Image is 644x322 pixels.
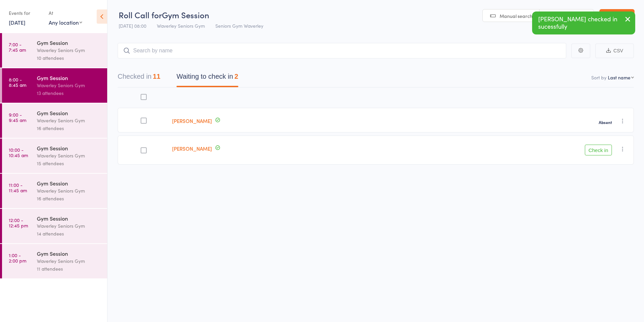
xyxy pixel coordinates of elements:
button: Check in [585,145,612,155]
a: 12:00 -12:45 pmGym SessionWaverley Seniors Gym14 attendees [2,209,107,243]
div: At [49,7,82,19]
a: 9:00 -9:45 amGym SessionWaverley Seniors Gym16 attendees [2,103,107,138]
div: Last name [608,74,630,81]
div: Waverley Seniors Gym [37,117,101,124]
div: Waverley Seniors Gym [37,152,101,159]
a: 8:00 -8:45 amGym SessionWaverley Seniors Gym13 attendees [2,68,107,103]
time: 11:00 - 11:45 am [9,182,27,193]
input: Search by name [118,43,566,58]
div: 16 attendees [37,124,101,132]
div: Gym Session [37,250,101,257]
span: Gym Session [162,9,209,20]
div: Gym Session [37,74,101,81]
div: 14 attendees [37,230,101,238]
time: 9:00 - 9:45 am [9,112,26,123]
a: [PERSON_NAME] [172,145,212,152]
div: 15 attendees [37,159,101,167]
button: CSV [595,44,634,58]
span: [DATE] 08:00 [119,22,146,29]
div: Waverley Seniors Gym [37,222,101,230]
strong: Absent [599,120,612,125]
div: Gym Session [37,39,101,46]
div: Waverley Seniors Gym [37,187,101,195]
a: [DATE] [9,19,25,26]
div: 16 attendees [37,195,101,202]
div: [PERSON_NAME] checked in sucessfully [532,11,635,34]
div: Any location [49,19,82,26]
span: Roll Call for [119,9,162,20]
div: Events for [9,7,42,19]
label: Sort by [591,74,606,81]
span: Manual search [500,13,532,19]
span: Waverley Seniors Gym [157,22,205,29]
div: Waverley Seniors Gym [37,257,101,265]
div: Waverley Seniors Gym [37,46,101,54]
span: Seniors Gym Waverley [215,22,263,29]
a: Exit roll call [599,9,635,23]
time: 1:00 - 2:00 pm [9,252,26,263]
time: 7:00 - 7:45 am [9,42,26,52]
div: Gym Session [37,144,101,152]
a: 11:00 -11:45 amGym SessionWaverley Seniors Gym16 attendees [2,174,107,208]
button: Checked in11 [118,69,160,87]
div: 2 [234,73,238,80]
div: Gym Session [37,109,101,117]
a: 1:00 -2:00 pmGym SessionWaverley Seniors Gym11 attendees [2,244,107,278]
time: 8:00 - 8:45 am [9,77,26,88]
div: 11 attendees [37,265,101,273]
time: 10:00 - 10:45 am [9,147,28,158]
div: 13 attendees [37,89,101,97]
time: 12:00 - 12:45 pm [9,217,28,228]
div: Waverley Seniors Gym [37,81,101,89]
button: Waiting to check in2 [176,69,238,87]
a: 10:00 -10:45 amGym SessionWaverley Seniors Gym15 attendees [2,139,107,173]
div: 11 [153,73,160,80]
a: 7:00 -7:45 amGym SessionWaverley Seniors Gym10 attendees [2,33,107,68]
div: 10 attendees [37,54,101,62]
div: Gym Session [37,179,101,187]
div: Gym Session [37,215,101,222]
a: [PERSON_NAME] [172,117,212,124]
